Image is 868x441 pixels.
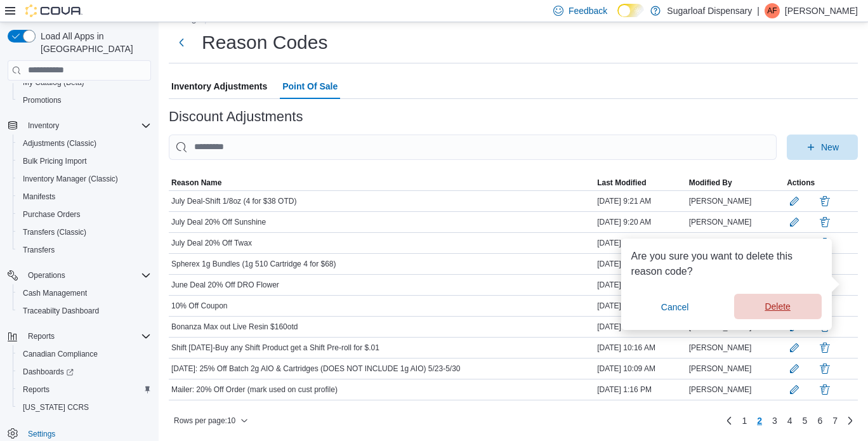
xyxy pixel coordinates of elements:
a: Purchase Orders [18,207,86,222]
a: Transfers [18,242,60,258]
span: Operations [23,268,151,283]
a: Page 1 of 7 [737,411,752,431]
span: Dashboards [18,364,151,379]
span: Modified By [689,178,732,188]
span: [DATE] 10:09 AM [597,364,655,374]
span: Bonanza Max out Live Resin $160otd [171,322,298,332]
button: Promotions [13,91,156,109]
span: Load All Apps in [GEOGRAPHIC_DATA] [36,30,151,55]
button: Inventory Manager (Classic) [13,170,156,188]
button: Reports [23,329,60,344]
ul: Pagination for table: MemoryTable from EuiInMemoryTable [737,411,843,431]
span: Reason Name [171,178,221,188]
button: Rows per page:10 [169,413,253,428]
span: Inventory [28,121,59,131]
span: Point Of Sale [282,74,338,99]
span: Transfers (Classic) [18,225,151,240]
span: [PERSON_NAME] [689,217,752,227]
span: Inventory Manager (Classic) [18,171,151,187]
p: | [757,3,760,18]
p: Sugarloaf Dispensary [667,3,752,18]
button: Reason Name [169,175,595,190]
a: Bulk Pricing Import [18,154,92,169]
div: Are you sure you want to delete this reason code? [631,249,822,279]
span: 3 [772,414,777,427]
nav: Pagination for table: MemoryTable from EuiInMemoryTable [721,411,858,431]
a: Dashboards [13,363,156,381]
span: Shift [DATE]-Buy any Shift Product get a Shift Pre-roll for $.01 [171,343,379,353]
button: New [787,135,858,160]
span: Transfers (Classic) [23,227,86,237]
span: [DATE] 1:16 PM [597,385,652,395]
span: Cash Management [23,288,87,298]
span: Actions [787,178,815,188]
span: Adjustments (Classic) [23,138,96,148]
span: 2 [757,414,762,427]
button: Adjustments (Classic) [13,135,156,152]
span: Reports [23,329,151,344]
button: Purchase Orders [13,206,156,223]
span: Cancel [661,301,689,313]
span: [DATE] 9:19 AM [597,238,651,248]
a: Page 3 of 7 [767,411,782,431]
a: Page 5 of 7 [798,411,813,431]
a: Cash Management [18,286,92,301]
span: [DATE]: 25% Off Batch 2g AIO & Cartridges (DOES NOT INCLUDE 1g AIO) 5/23-5/30 [171,364,461,374]
span: 7 [832,414,838,427]
span: Mailer: 20% Off Order (mark used on cust profile) [171,385,338,395]
span: 4 [787,414,792,427]
a: Promotions [18,93,67,108]
a: Next page [843,413,858,428]
img: Cova [25,4,82,17]
button: Reports [3,327,156,345]
span: Inventory [23,118,151,133]
span: Cash Management [18,286,151,301]
span: Last Modified [597,178,646,188]
span: Bulk Pricing Import [23,156,87,166]
a: Reports [18,382,55,397]
button: Page 2 of 7 [752,411,767,431]
button: [US_STATE] CCRS [13,398,156,416]
button: Actions [784,175,858,190]
span: [DATE] 9:23 AM [597,301,651,311]
button: Traceabilty Dashboard [13,302,156,320]
span: Canadian Compliance [18,346,151,362]
span: My Catalog (Beta) [18,75,151,90]
a: Dashboards [18,364,79,379]
span: My Catalog (Beta) [23,77,84,88]
span: July Deal 20% Off Sunshine [171,217,266,227]
p: [PERSON_NAME] [785,3,858,18]
span: [US_STATE] CCRS [23,402,89,412]
span: 1 [742,414,747,427]
span: Spherex 1g Bundles (1g 510 Cartridge 4 for $68) [171,259,336,269]
a: Inventory Manager (Classic) [18,171,123,187]
span: Washington CCRS [18,400,151,415]
span: Operations [28,270,65,280]
span: [DATE] 9:25 AM [597,259,651,269]
span: Feedback [569,4,607,17]
span: Settings [28,429,55,439]
span: [DATE] 9:24 AM [597,280,651,290]
span: Delete [765,300,790,313]
button: Modified By [687,175,784,190]
a: Transfers (Classic) [18,225,91,240]
span: Promotions [18,93,151,108]
h3: Discount Adjustments [169,109,303,124]
span: Bulk Pricing Import [18,154,151,169]
a: Canadian Compliance [18,346,103,362]
a: Manifests [18,189,60,204]
a: Page 4 of 7 [782,411,798,431]
button: Operations [3,267,156,284]
span: Transfers [23,245,55,255]
button: Next [169,30,194,55]
span: [DATE] 9:21 AM [597,196,651,206]
button: Manifests [13,188,156,206]
span: Transfers [18,242,151,258]
span: Promotions [23,95,62,105]
span: Manifests [18,189,151,204]
button: Cancel [631,294,719,320]
button: Inventory [23,118,64,133]
button: Reports [13,381,156,398]
span: 10% Off Coupon [171,301,228,311]
button: Last Modified [595,175,687,190]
